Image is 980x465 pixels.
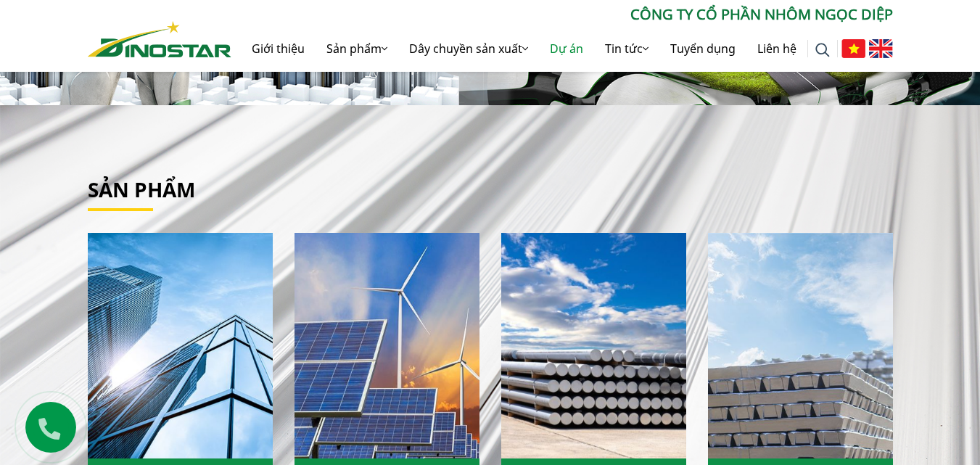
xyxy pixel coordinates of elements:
img: Nhôm Dinostar [88,21,231,57]
img: Tiếng Việt [841,39,865,58]
p: CÔNG TY CỔ PHẦN NHÔM NGỌC DIỆP [231,4,893,25]
a: Sản phẩm [316,25,398,72]
img: Nhôm Billet [501,232,685,458]
img: search [815,43,830,57]
a: Sản phẩm [88,176,195,203]
a: Giới thiệu [241,25,316,72]
a: Tuyển dụng [659,25,746,72]
a: Nhôm Thỏi hợp kim [708,233,893,459]
a: Dự án [539,25,594,72]
a: Liên hệ [746,25,807,72]
img: English [869,39,893,58]
a: Nhôm Billet [501,233,686,459]
img: Nhôm Thỏi hợp kim [707,232,892,458]
img: Nhôm Xây dựng [87,232,272,458]
a: Nhôm Công nghiệp [295,233,479,459]
a: Nhôm Xây dựng [88,233,273,459]
a: Nhôm Dinostar [88,18,231,57]
img: Nhôm Công nghiệp [294,232,479,458]
a: Dây chuyền sản xuất [398,25,539,72]
a: Tin tức [594,25,659,72]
